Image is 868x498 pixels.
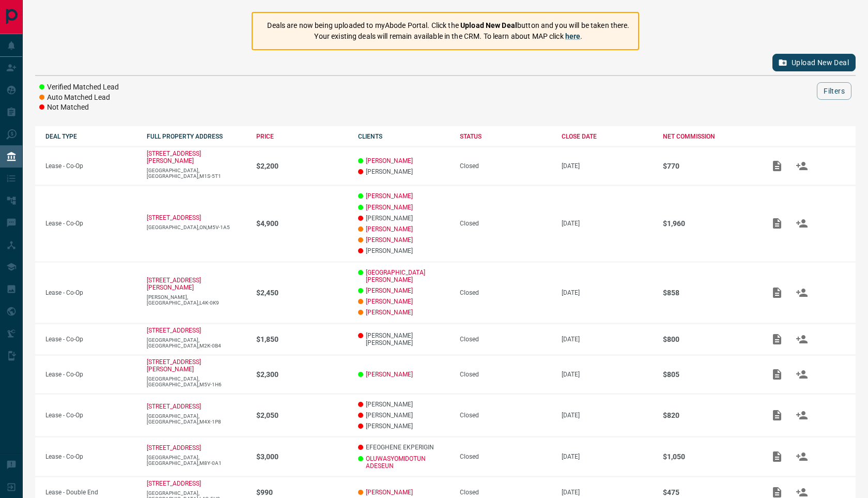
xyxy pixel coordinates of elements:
[147,277,201,291] a: [STREET_ADDRESS][PERSON_NAME]
[256,411,347,419] p: $2,050
[366,236,413,244] a: [PERSON_NAME]
[366,287,413,294] a: [PERSON_NAME]
[789,452,814,460] span: Match Clients
[358,444,450,451] p: EFEOGHENE EKPERIGIN
[460,412,551,419] div: Closed
[789,411,814,418] span: Match Clients
[663,452,754,461] p: $1,050
[147,133,246,140] div: FULL PROPERTY ADDRESS
[358,215,450,222] p: [PERSON_NAME]
[147,168,246,179] p: [GEOGRAPHIC_DATA],[GEOGRAPHIC_DATA],M1S-5T1
[45,453,136,460] p: Lease - Co-Op
[460,21,517,29] strong: Upload New Deal
[789,370,814,378] span: Match Clients
[147,224,246,230] p: [GEOGRAPHIC_DATA],ON,M5V-1A5
[663,133,754,140] div: NET COMMISSION
[147,358,201,373] a: [STREET_ADDRESS][PERSON_NAME]
[789,162,814,169] span: Match Clients
[147,403,201,410] a: [STREET_ADDRESS]
[366,157,413,164] a: [PERSON_NAME]
[663,488,754,496] p: $475
[147,150,201,164] a: [STREET_ADDRESS][PERSON_NAME]
[765,411,789,418] span: Add / View Documents
[562,371,653,378] p: [DATE]
[562,489,653,496] p: [DATE]
[789,289,814,296] span: Match Clients
[765,289,789,296] span: Add / View Documents
[256,133,347,140] div: PRICE
[147,413,246,425] p: [GEOGRAPHIC_DATA],[GEOGRAPHIC_DATA],M4X-1P8
[460,289,551,296] div: Closed
[358,401,450,408] p: [PERSON_NAME]
[45,336,136,343] p: Lease - Co-Op
[562,336,653,343] p: [DATE]
[366,269,450,283] a: [GEOGRAPHIC_DATA] [PERSON_NAME]
[147,444,201,451] a: [STREET_ADDRESS]
[39,82,119,93] li: Verified Matched Lead
[358,133,450,140] div: CLIENTS
[147,214,201,221] a: [STREET_ADDRESS]
[366,371,413,378] a: [PERSON_NAME]
[256,488,347,496] p: $990
[366,455,450,470] a: OLUWASYOMIDOTUN ADESEUN
[256,289,347,297] p: $2,450
[366,192,413,200] a: [PERSON_NAME]
[460,336,551,343] div: Closed
[460,453,551,460] div: Closed
[147,480,201,487] a: [STREET_ADDRESS]
[256,335,347,343] p: $1,850
[562,133,653,140] div: CLOSE DATE
[267,20,629,31] p: Deals are now being uploaded to myAbode Portal. Click the button and you will be taken there.
[565,32,581,40] a: here
[45,220,136,227] p: Lease - Co-Op
[460,162,551,170] div: Closed
[562,162,653,170] p: [DATE]
[789,220,814,227] span: Match Clients
[358,422,450,430] p: [PERSON_NAME]
[147,337,246,349] p: [GEOGRAPHIC_DATA],[GEOGRAPHIC_DATA],M2K-0B4
[765,452,789,460] span: Add / View Documents
[147,327,201,334] a: [STREET_ADDRESS]
[765,162,789,169] span: Add / View Documents
[772,54,856,71] button: Upload New Deal
[147,376,246,387] p: [GEOGRAPHIC_DATA],[GEOGRAPHIC_DATA],M5V-1H6
[765,335,789,342] span: Add / View Documents
[562,220,653,227] p: [DATE]
[39,102,119,113] li: Not Matched
[256,452,347,461] p: $3,000
[358,332,450,346] p: [PERSON_NAME] [PERSON_NAME]
[765,488,789,495] span: Add / View Documents
[562,289,653,296] p: [DATE]
[663,411,754,419] p: $820
[45,133,136,140] div: DEAL TYPE
[358,168,450,175] p: [PERSON_NAME]
[358,247,450,254] p: [PERSON_NAME]
[366,298,413,305] a: [PERSON_NAME]
[45,489,136,496] p: Lease - Double End
[366,489,413,496] a: [PERSON_NAME]
[366,309,413,316] a: [PERSON_NAME]
[460,489,551,496] div: Closed
[765,370,789,378] span: Add / View Documents
[147,294,246,306] p: [PERSON_NAME],[GEOGRAPHIC_DATA],L4K-0K9
[460,371,551,378] div: Closed
[45,162,136,170] p: Lease - Co-Op
[45,289,136,296] p: Lease - Co-Op
[562,412,653,419] p: [DATE]
[358,412,450,419] p: [PERSON_NAME]
[789,335,814,342] span: Match Clients
[460,220,551,227] div: Closed
[562,453,653,460] p: [DATE]
[45,371,136,378] p: Lease - Co-Op
[256,219,347,228] p: $4,900
[663,370,754,379] p: $805
[45,412,136,419] p: Lease - Co-Op
[256,370,347,379] p: $2,300
[366,204,413,211] a: [PERSON_NAME]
